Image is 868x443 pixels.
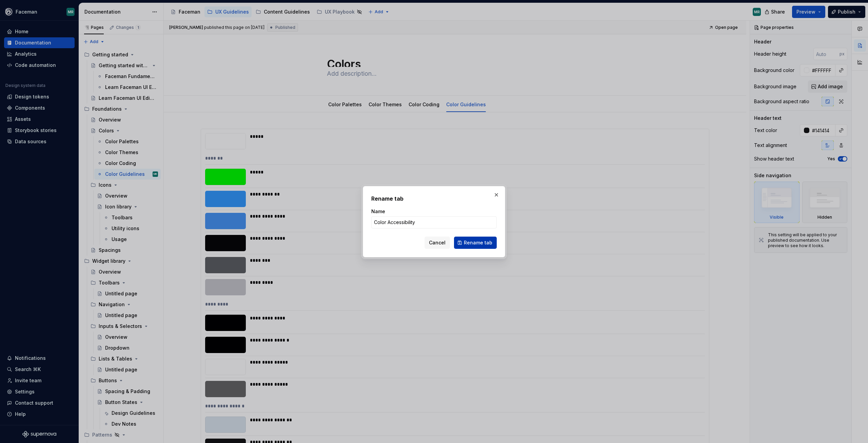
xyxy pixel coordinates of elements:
button: Cancel [425,237,450,249]
h2: Rename tab [371,195,497,203]
button: Rename tab [454,237,497,249]
label: Name [371,208,385,215]
span: Rename tab [464,239,492,246]
span: Cancel [429,239,446,246]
